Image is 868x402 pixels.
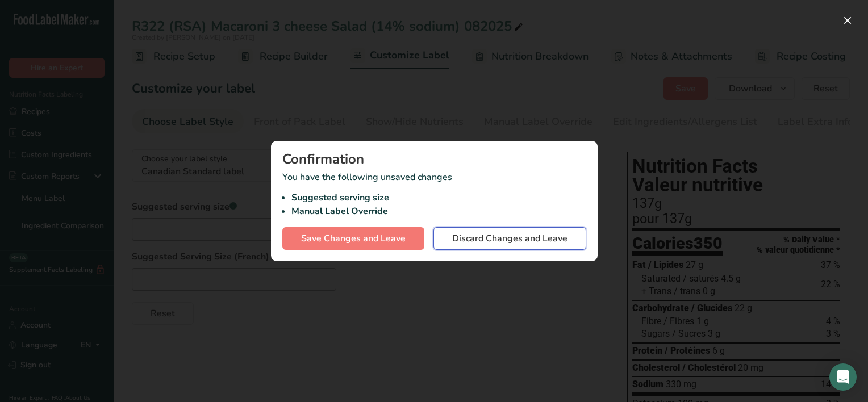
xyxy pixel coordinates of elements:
[291,204,586,218] li: Manual Label Override
[452,232,567,245] span: Discard Changes and Leave
[282,170,586,218] p: You have the following unsaved changes
[433,227,586,250] button: Discard Changes and Leave
[301,232,406,245] span: Save Changes and Leave
[829,363,857,391] div: Open Intercom Messenger
[291,191,586,204] li: Suggested serving size
[282,152,586,166] div: Confirmation
[282,227,424,250] button: Save Changes and Leave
